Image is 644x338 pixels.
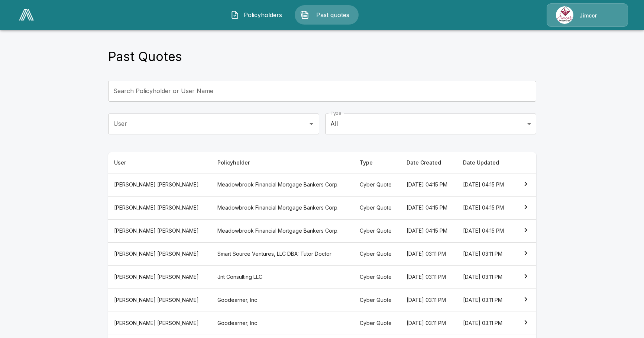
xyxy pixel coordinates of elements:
th: [PERSON_NAME] [PERSON_NAME] [108,196,211,219]
th: [DATE] 03:11 PM [457,242,514,265]
button: Past quotes IconPast quotes [295,5,359,25]
th: [DATE] 03:11 PM [401,242,457,265]
th: [DATE] 04:15 PM [401,219,457,242]
span: Past quotes [312,10,353,19]
th: [DATE] 03:11 PM [457,265,514,288]
th: Goodearner, Inc [211,288,354,312]
div: All [325,114,536,134]
th: Cyber Quote [354,219,401,242]
th: [PERSON_NAME] [PERSON_NAME] [108,265,211,288]
th: [DATE] 04:15 PM [457,196,514,219]
th: [DATE] 03:11 PM [457,312,514,335]
th: Meadowbrook Financial Mortgage Bankers Corp. [211,219,354,242]
th: Type [354,152,401,173]
th: Cyber Quote [354,265,401,288]
img: Past quotes Icon [300,10,309,19]
button: Open [306,119,317,129]
th: Cyber Quote [354,242,401,265]
th: [DATE] 03:11 PM [401,288,457,312]
th: Meadowbrook Financial Mortgage Bankers Corp. [211,196,354,219]
img: Policyholders Icon [230,10,239,19]
th: [DATE] 04:15 PM [401,196,457,219]
th: User [108,152,211,173]
th: Cyber Quote [354,196,401,219]
button: Policyholders IconPolicyholders [225,5,289,25]
th: [PERSON_NAME] [PERSON_NAME] [108,242,211,265]
th: Date Updated [457,152,514,173]
th: [DATE] 04:15 PM [457,173,514,196]
th: Cyber Quote [354,288,401,312]
th: Meadowbrook Financial Mortgage Bankers Corp. [211,173,354,196]
th: [DATE] 03:11 PM [401,312,457,335]
th: [PERSON_NAME] [PERSON_NAME] [108,312,211,335]
th: Goodearner, Inc [211,312,354,335]
th: Cyber Quote [354,173,401,196]
th: [DATE] 04:15 PM [457,219,514,242]
th: Date Created [401,152,457,173]
th: [PERSON_NAME] [PERSON_NAME] [108,219,211,242]
label: Type [330,110,341,117]
h4: Past Quotes [108,49,182,64]
th: Cyber Quote [354,312,401,335]
th: Smart Source Ventures, LLC DBA: Tutor Doctor [211,242,354,265]
th: [DATE] 03:11 PM [457,288,514,312]
img: AA Logo [19,9,34,20]
span: Policyholders [242,10,283,19]
th: [DATE] 04:15 PM [401,173,457,196]
th: Jnt Consulting LLC [211,265,354,288]
th: Policyholder [211,152,354,173]
th: [PERSON_NAME] [PERSON_NAME] [108,173,211,196]
th: [DATE] 03:11 PM [401,265,457,288]
th: [PERSON_NAME] [PERSON_NAME] [108,288,211,312]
